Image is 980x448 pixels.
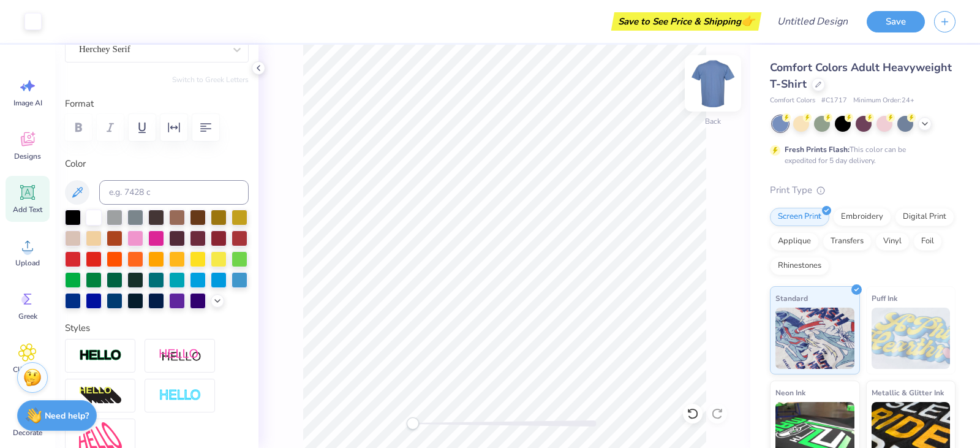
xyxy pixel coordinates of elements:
[770,183,956,197] div: Print Type
[13,98,42,108] span: Image AI
[99,180,249,205] input: e.g. 7428 c
[741,13,755,28] span: 👉
[614,12,758,31] div: Save to See Price & Shipping
[775,308,854,369] img: Standard
[65,321,90,335] label: Styles
[775,386,805,399] span: Neon Ink
[833,208,891,226] div: Embroidery
[13,428,42,438] span: Decorate
[770,60,952,91] span: Comfort Colors Adult Heavyweight T-Shirt
[407,417,419,430] div: Accessibility label
[15,258,40,268] span: Upload
[785,145,850,154] strong: Fresh Prints Flash:
[872,308,951,369] img: Puff Ink
[7,365,48,384] span: Clipart & logos
[65,97,249,111] label: Format
[895,208,954,226] div: Digital Print
[770,257,829,275] div: Rhinestones
[14,151,41,161] span: Designs
[867,11,925,32] button: Save
[159,389,202,403] img: Negative Space
[79,386,122,406] img: 3D Illusion
[853,96,914,106] span: Minimum Order: 24 +
[872,292,897,305] span: Puff Ink
[65,157,249,171] label: Color
[913,232,942,251] div: Foil
[785,144,935,166] div: This color can be expedited for 5 day delivery.
[79,349,122,363] img: Stroke
[775,292,808,305] span: Standard
[875,232,910,251] div: Vinyl
[159,348,202,363] img: Shadow
[705,116,721,127] div: Back
[13,205,42,215] span: Add Text
[18,311,37,321] span: Greek
[821,96,847,106] span: # C1717
[688,59,737,108] img: Back
[823,232,872,251] div: Transfers
[872,386,944,399] span: Metallic & Glitter Ink
[770,208,829,226] div: Screen Print
[770,232,819,251] div: Applique
[767,9,858,34] input: Untitled Design
[45,410,89,422] strong: Need help?
[172,75,249,85] button: Switch to Greek Letters
[770,96,815,106] span: Comfort Colors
